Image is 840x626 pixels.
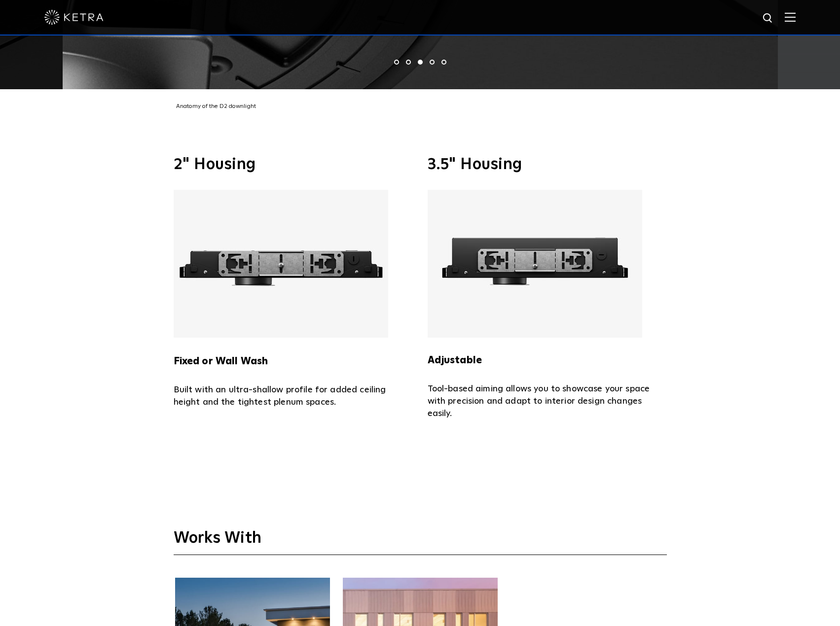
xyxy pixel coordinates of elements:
img: Hamburger%20Nav.svg [785,12,796,22]
h3: 3.5" Housing [428,157,667,173]
p: Built with an ultra-shallow profile for added ceiling height and the tightest plenum spaces. [174,384,413,409]
strong: Fixed or Wall Wash [174,356,268,366]
strong: Adjustable [428,355,482,365]
p: Tool-based aiming allows you to showcase your space with precision and adapt to interior design c... [428,383,667,420]
div: Anatomy of the D2 downlight [166,102,679,112]
img: ketra-logo-2019-white [44,10,104,25]
img: Ketra 2" Fixed or Wall Wash Housing with an ultra slim profile [174,190,388,338]
img: search icon [762,12,774,25]
h3: Works With [174,528,667,556]
h3: 2" Housing [174,157,413,173]
img: Ketra 3.5" Adjustable Housing with an ultra slim profile [428,190,642,338]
